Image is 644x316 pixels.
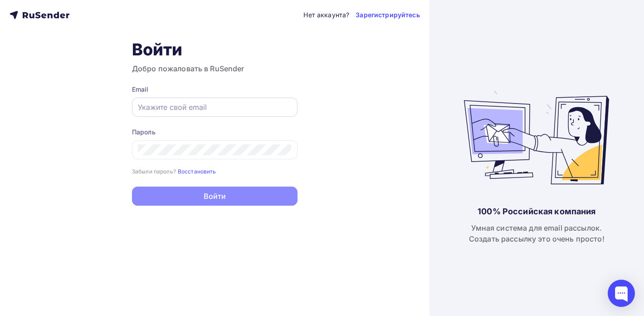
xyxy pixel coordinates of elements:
a: Зарегистрируйтесь [356,10,420,20]
div: Пароль [132,128,298,137]
button: Войти [132,187,298,206]
div: 100% Российская компания [478,206,595,217]
h3: Добро пожаловать в RuSender [132,63,298,74]
a: Восстановить [178,167,216,175]
small: Забыли пароль? [132,168,176,175]
small: Восстановить [178,168,216,175]
div: Email [132,85,298,94]
h1: Войти [132,39,298,59]
div: Умная система для email рассылок. Создать рассылку это очень просто! [469,222,605,244]
div: Нет аккаунта? [303,10,349,20]
input: Укажите свой email [138,102,292,113]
